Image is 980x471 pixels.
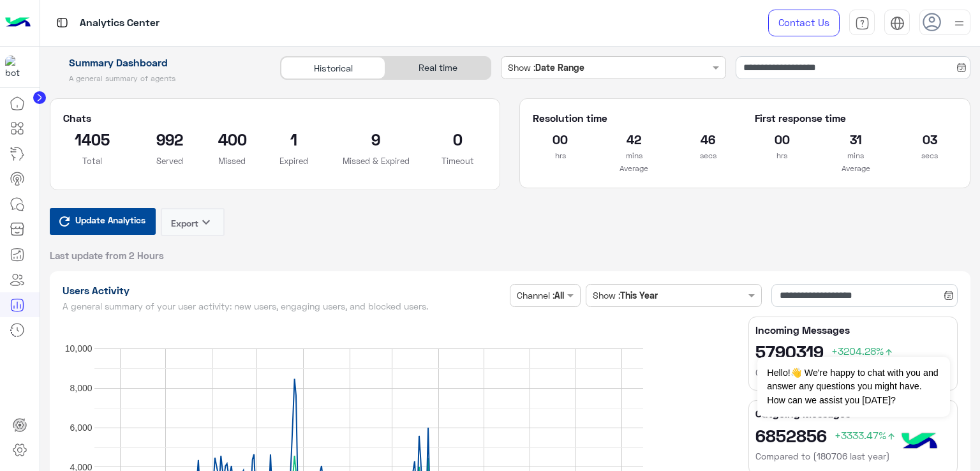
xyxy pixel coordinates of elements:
h2: 992 [140,129,199,149]
p: Analytics Center [80,15,160,32]
img: profile [951,15,967,31]
button: Update Analytics [50,208,156,235]
h2: 6852856 [755,425,951,445]
i: keyboard_arrow_down [198,214,214,230]
button: Exportkeyboard_arrow_down [161,208,225,236]
h5: Outgoing Messages [755,407,951,420]
p: Served [140,154,199,167]
img: 1403182699927242 [5,56,28,78]
span: +3333.47% [835,429,896,441]
h1: Users Activity [63,284,505,297]
text: 8,000 [70,383,92,393]
img: Logo [5,10,31,36]
h6: Compared to (180706 last year) [755,450,951,463]
h5: A general summary of your user activity: new users, engaging users, and blocked users. [63,301,505,311]
img: tab [54,15,70,31]
h5: Resolution time [533,112,735,124]
h5: First response time [755,112,957,124]
p: secs [902,149,957,162]
p: secs [681,149,736,162]
p: mins [607,149,662,162]
span: Update Analytics [72,211,149,228]
h2: 9 [343,129,410,149]
h2: 1405 [63,129,122,149]
img: tab [890,16,905,31]
div: Real time [385,57,490,79]
img: hulul-logo.png [897,420,942,465]
h1: Summary Dashboard [50,56,266,69]
a: Contact Us [768,10,840,36]
text: 10,000 [64,343,92,354]
h2: 00 [533,129,588,149]
p: hrs [533,149,588,162]
h2: 5790319 [755,341,951,361]
p: hrs [755,149,810,162]
h2: 03 [902,129,957,149]
h2: 400 [218,129,246,149]
h5: A general summary of agents [50,73,266,84]
h5: Incoming Messages [755,324,951,336]
span: Hello!👋 We're happy to chat with you and answer any questions you might have. How can we assist y... [757,357,949,417]
div: Historical [281,57,385,79]
p: mins [828,149,883,162]
p: Average [755,162,957,175]
h6: Compared to (180706 last year) [755,366,951,379]
h2: 42 [607,129,662,149]
p: Average [533,162,735,175]
span: Last update from 2 Hours [50,249,164,262]
p: Missed & Expired [343,154,410,167]
h2: 1 [265,129,323,149]
p: Timeout [429,154,487,167]
h5: Chats [63,112,487,124]
p: Missed [218,154,246,167]
text: 6,000 [70,422,92,433]
p: Total [63,154,122,167]
h2: 00 [755,129,810,149]
h2: 0 [429,129,487,149]
p: Expired [265,154,323,167]
img: tab [855,16,870,31]
h2: 46 [681,129,736,149]
h2: 31 [828,129,883,149]
a: tab [849,10,875,36]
